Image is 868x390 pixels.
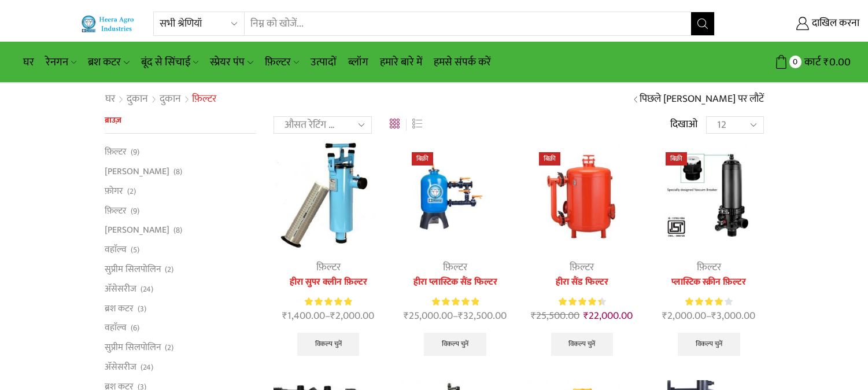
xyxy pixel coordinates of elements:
a: बूंद से सिंचाई [135,49,204,76]
div: 5 में से 5.00 रेटिंग [305,296,352,308]
font: [PERSON_NAME] [105,164,169,179]
font: 25,500.00 [536,307,579,325]
font: ब्रश कटर [88,53,121,71]
font: हमारे बारे में [380,53,422,71]
font: 3,000.00 [716,307,755,325]
font: 32,500.00 [463,307,507,325]
a: [PERSON_NAME] [105,220,169,240]
font: दुकान [127,90,148,108]
img: हीरा-सुपर-क्लीन-फ़िल्टर [274,141,383,250]
font: हीरा सैंड फिल्टर [556,274,608,289]
img: हीरा सैंड फिल्टर [527,141,637,250]
font: ₹ [711,307,716,325]
a: हमारे बारे में [374,49,428,76]
font: ₹ [282,307,287,325]
font: घर [23,53,34,71]
a: फ़िल्टर [697,259,721,276]
font: कार्ट [804,53,821,71]
font: ब्रश कटर [105,301,134,316]
font: ₹ [583,307,589,325]
font: – [325,307,330,325]
a: स्प्रेयर पंप [204,49,258,76]
font: हमसे संपर्क करें [434,53,491,71]
a: अ‍ॅसेसरीज [105,279,136,299]
font: उत्पादों [311,53,337,71]
a: हीरा सैंड फिल्टर [527,275,637,289]
font: हीरा सुपर क्लीन फ़िल्टर [290,274,367,289]
a: घर [105,92,116,107]
a: हीरा प्लास्टिक सैंड फिल्टर [400,275,509,289]
a: सुप्रीम सिलपोलिन [105,259,161,279]
font: विकल्प चुनें [568,339,595,349]
font: दाखिल करना [812,14,859,32]
font: फ़िल्टर [570,259,594,276]
a: रेनगन [40,49,82,76]
font: फ़िल्टर [105,203,127,218]
font: फ़ोगर [105,183,123,198]
font: (3) [138,302,146,315]
img: हीरा प्लास्टिक सैंड फिल्टर [400,141,509,250]
a: फ़िल्टर [105,145,127,161]
a: “हीरा सुपर क्लीन फ़िल्टर” के लिए विकल्प चुनें [297,333,360,356]
font: विकल्प चुनें [315,339,342,349]
button: खोज बटन [691,12,714,35]
font: रेनगन [46,53,68,71]
a: ब्लॉग [342,49,374,76]
font: 0 [793,55,797,69]
font: ₹ [823,53,829,71]
font: 2,000.00 [335,307,374,325]
font: (9) [131,145,139,159]
nav: ब्रेडक्रम्ब [105,92,216,107]
font: 0.00 [829,53,851,71]
font: (8) [173,223,182,237]
a: वहाॅल्व [105,240,127,260]
a: हीरा सुपर क्लीन फ़िल्टर [274,275,383,289]
a: ब्रश कटर [105,299,134,318]
font: ब्लॉग [348,53,368,71]
font: 1,400.00 [287,307,325,325]
a: हमसे संपर्क करें [428,49,497,76]
font: ब्राउज़ [105,113,121,127]
a: प्लास्टिक स्क्रीन फ़िल्टर [654,275,763,289]
a: [PERSON_NAME] [105,162,169,182]
font: स्प्रेयर पंप [210,53,245,71]
a: फ़ोगर [105,181,123,201]
font: – [706,307,711,325]
font: (2) [127,185,136,198]
a: अ‍ॅसेसरीज [105,357,136,377]
font: वहाॅल्व [105,242,127,257]
font: (24) [141,360,153,374]
font: हीरा प्लास्टिक सैंड फिल्टर [413,274,497,289]
font: ₹ [404,307,409,325]
font: फ़िल्टर [192,90,216,108]
font: ₹ [330,307,335,325]
a: फ़िल्टर [259,49,305,76]
a: सुप्रीम सिलपोलिन [105,338,161,358]
font: (2) [165,263,173,276]
font: फ़िल्टर [105,144,127,159]
font: वहाॅल्व [105,320,127,335]
font: ₹ [662,307,667,325]
font: [PERSON_NAME] [105,222,169,237]
font: (6) [131,321,139,334]
font: अ‍ॅसेसरीज [105,281,136,296]
font: बिक्री [416,153,429,164]
font: (5) [131,243,139,256]
font: (9) [131,204,139,218]
font: विकल्प चुनें [442,339,468,349]
font: विकल्प चुनें [696,339,722,349]
img: प्लास्टिक स्क्रीन फ़िल्टर [654,141,763,250]
a: दुकान [159,92,182,107]
div: 5 में से 4.50 रेटिंग [559,296,605,308]
a: उत्पादों [305,49,342,76]
font: फ़िल्टर [443,259,467,276]
font: सुप्रीम सिलपोलिन [105,340,161,355]
font: 2,000.00 [667,307,706,325]
a: दुकान [126,92,149,107]
a: ब्रश कटर [82,49,135,76]
font: अ‍ॅसेसरीज [105,359,136,374]
a: वहाॅल्व [105,318,127,338]
font: ₹ [458,307,463,325]
font: ₹ [531,307,536,325]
